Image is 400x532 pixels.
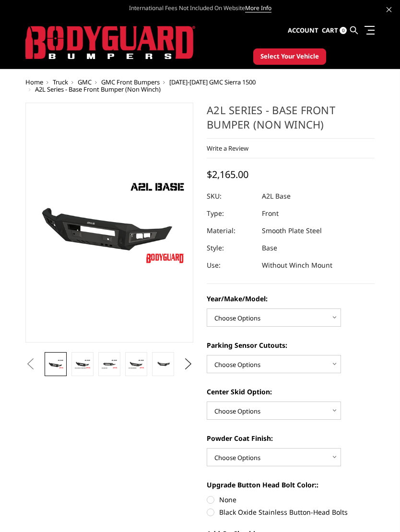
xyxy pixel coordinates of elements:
[169,78,256,86] a: [DATE]-[DATE] GMC Sierra 1500
[207,433,375,443] label: Powder Coat Finish:
[262,188,291,205] dd: A2L Base
[262,239,277,257] dd: Base
[128,359,144,368] img: A2L Series - Base Front Bumper (Non Winch)
[25,78,43,86] a: Home
[207,257,255,274] dt: Use:
[288,26,318,35] span: Account
[101,359,118,368] img: A2L Series - Base Front Bumper (Non Winch)
[262,257,332,274] dd: Without Winch Mount
[207,222,255,239] dt: Material:
[53,78,68,86] a: Truck
[35,85,161,94] span: A2L Series - Base Front Bumper (Non Winch)
[207,188,255,205] dt: SKU:
[262,205,279,222] dd: Front
[340,27,347,34] span: 0
[253,48,326,65] button: Select Your Vehicle
[181,357,196,371] button: Next
[262,222,322,239] dd: Smooth Plate Steel
[25,103,193,343] a: A2L Series - Base Front Bumper (Non Winch)
[74,359,91,368] img: A2L Series - Base Front Bumper (Non Winch)
[207,495,375,505] label: None
[207,507,375,517] label: Black Oxide Stainless Button-Head Bolts
[245,4,271,12] a: More Info
[23,357,37,371] button: Previous
[260,52,319,61] span: Select Your Vehicle
[207,294,375,304] label: Year/Make/Model:
[207,103,375,139] h1: A2L Series - Base Front Bumper (Non Winch)
[207,205,255,222] dt: Type:
[207,387,375,397] label: Center Skid Option:
[25,26,195,59] img: BODYGUARD BUMPERS
[207,168,248,181] span: $2,165.00
[288,18,318,44] a: Account
[322,26,338,35] span: Cart
[207,480,375,490] label: Upgrade Button Head Bolt Color::
[78,78,92,86] a: GMC
[101,78,160,86] a: GMC Front Bumpers
[322,18,347,44] a: Cart 0
[155,360,171,368] img: A2L Series - Base Front Bumper (Non Winch)
[207,340,375,350] label: Parking Sensor Cutouts:
[207,239,255,257] dt: Style:
[207,144,248,153] a: Write a Review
